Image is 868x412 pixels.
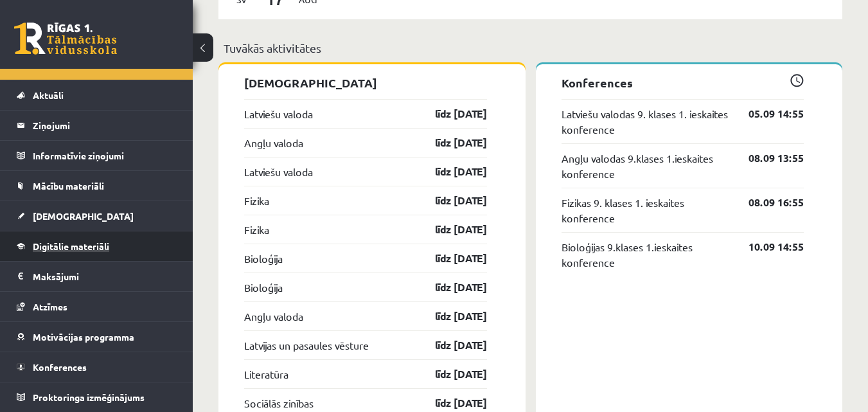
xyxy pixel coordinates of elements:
a: Latvijas un pasaules vēsture [244,337,369,353]
a: Informatīvie ziņojumi [17,141,177,170]
span: Mācību materiāli [33,180,104,192]
a: Rīgas 1. Tālmācības vidusskola [14,22,117,55]
a: Literatūra [244,366,288,382]
a: Digitālie materiāli [17,231,177,261]
a: [DEMOGRAPHIC_DATA] [17,201,177,231]
a: līdz [DATE] [412,164,487,179]
span: Digitālie materiāli [33,240,109,252]
span: [DEMOGRAPHIC_DATA] [33,210,134,222]
a: līdz [DATE] [412,106,487,121]
a: Latviešu valodas 9. klases 1. ieskaites konference [562,106,730,137]
a: Angļu valoda [244,309,303,324]
legend: Maksājumi [33,262,177,291]
a: 10.09 14:55 [729,239,804,255]
a: Mācību materiāli [17,171,177,201]
a: Fizikas 9. klases 1. ieskaites konference [562,195,730,226]
legend: Ziņojumi [33,111,177,140]
a: līdz [DATE] [412,222,487,237]
span: Aktuāli [33,89,64,101]
a: Angļu valodas 9.klases 1.ieskaites konference [562,150,730,181]
a: Atzīmes [17,292,177,321]
a: līdz [DATE] [412,280,487,295]
a: līdz [DATE] [412,309,487,324]
a: Sociālās zinības [244,395,314,411]
p: Konferences [562,74,804,91]
a: līdz [DATE] [412,193,487,208]
a: Motivācijas programma [17,322,177,352]
a: Proktoringa izmēģinājums [17,382,177,412]
a: Fizika [244,193,269,208]
a: Bioloģija [244,280,283,295]
a: Latviešu valoda [244,106,313,121]
a: Aktuāli [17,80,177,110]
a: Angļu valoda [244,135,303,150]
span: Motivācijas programma [33,331,134,343]
a: līdz [DATE] [412,135,487,150]
a: Fizika [244,222,269,237]
a: līdz [DATE] [412,337,487,353]
a: līdz [DATE] [412,251,487,266]
a: 08.09 16:55 [729,195,804,210]
span: Konferences [33,361,87,373]
span: Proktoringa izmēģinājums [33,391,145,403]
a: Bioloģija [244,251,283,266]
a: Latviešu valoda [244,164,313,179]
legend: Informatīvie ziņojumi [33,141,177,170]
a: Maksājumi [17,262,177,291]
a: 05.09 14:55 [729,106,804,121]
a: līdz [DATE] [412,366,487,382]
a: līdz [DATE] [412,395,487,411]
span: Atzīmes [33,301,67,312]
a: Bioloģijas 9.klases 1.ieskaites konference [562,239,730,270]
a: Ziņojumi [17,111,177,140]
p: [DEMOGRAPHIC_DATA] [244,74,487,91]
p: Tuvākās aktivitātes [224,39,837,57]
a: Konferences [17,352,177,382]
a: 08.09 13:55 [729,150,804,166]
